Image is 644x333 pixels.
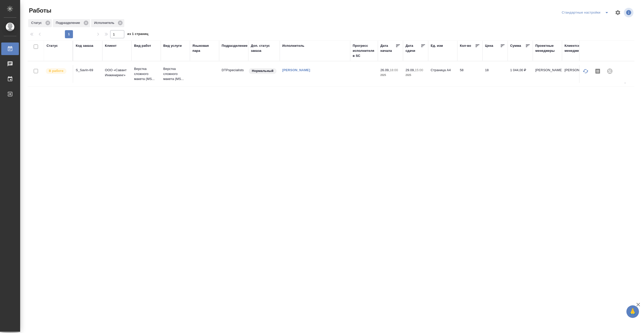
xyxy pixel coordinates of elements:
[28,19,52,27] div: Статус
[28,7,51,15] span: Работы
[390,68,398,72] p: 18:00
[533,65,562,83] td: [PERSON_NAME]
[134,66,158,81] p: Верстка сложного макета (MS...
[406,43,421,53] div: Дата сдачи
[163,43,182,48] div: Вид услуги
[282,43,304,48] div: Исполнитель
[460,43,471,48] div: Кол-во
[628,306,637,317] span: 🙏
[56,20,82,25] p: Подразделение
[353,43,375,58] div: Прогресс исполнителя в SC
[282,68,310,72] a: [PERSON_NAME]
[604,65,616,77] div: Проект не привязан
[562,65,591,83] td: [PERSON_NAME]
[94,20,116,25] p: Исполнитель
[560,9,612,17] div: split button
[31,20,44,25] p: Статус
[457,65,482,83] td: 58
[626,305,639,318] button: 🙏
[127,31,148,38] span: из 1 страниц
[380,43,395,53] div: Дата начала
[163,66,187,81] p: Верстка сложного макета (MS...
[222,43,248,48] div: Подразделение
[482,65,508,83] td: 18
[612,7,624,19] span: Настроить таблицу
[76,43,93,48] div: Код заказа
[431,43,443,48] div: Ед. изм
[76,68,100,73] div: S_SavIn-69
[53,19,90,27] div: Подразделение
[45,68,70,74] div: Исполнитель выполняет работу
[47,43,58,48] div: Статус
[624,8,634,17] span: Посмотреть информацию
[428,65,457,83] td: Страница А4
[508,65,533,83] td: 1 044,00 ₽
[251,43,277,53] div: Доп. статус заказа
[105,68,129,78] p: ООО «Савант Инжиниринг»
[565,43,589,53] div: Клиентские менеджеры
[134,43,151,48] div: Вид работ
[380,73,400,78] p: 2025
[415,68,423,72] p: 15:00
[105,43,116,48] div: Клиент
[535,43,559,53] div: Проектные менеджеры
[380,68,390,72] p: 26.09,
[510,43,521,48] div: Сумма
[252,68,273,73] p: Нормальный
[192,43,217,53] div: Языковая пара
[406,73,426,78] p: 2025
[91,19,124,27] div: Исполнитель
[406,68,415,72] p: 29.09,
[49,68,63,73] p: В работе
[485,43,493,48] div: Цена
[219,65,248,83] td: DTPspecialists
[580,65,592,77] button: Обновить
[592,65,604,77] button: Скопировать мини-бриф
